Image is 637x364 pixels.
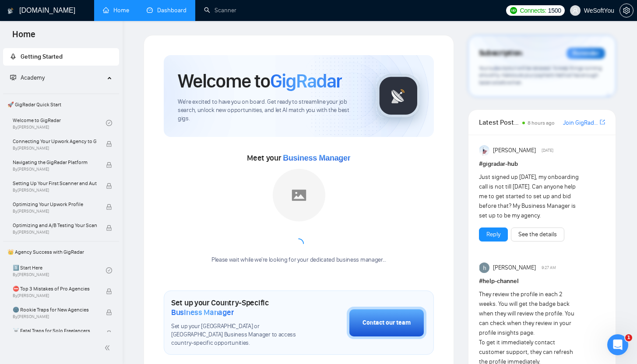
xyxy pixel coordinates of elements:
span: setting [620,7,633,14]
span: lock [106,162,112,168]
div: Contact our team [362,318,411,328]
a: export [600,118,605,126]
span: check-circle [106,120,112,126]
div: Reminder [567,48,605,59]
span: By [PERSON_NAME] [13,230,97,235]
span: user [572,7,578,14]
span: Business Manager [283,154,350,162]
img: placeholder.png [273,169,325,221]
span: Academy [10,74,45,81]
img: haider ali [479,262,490,273]
span: 9:27 AM [542,264,556,272]
button: See the details [511,227,564,241]
span: Connects: [520,6,546,15]
span: [DATE] [542,147,553,154]
span: 1500 [548,6,561,15]
span: GigRadar [270,69,342,93]
span: 8 hours ago [528,120,555,126]
a: Welcome to GigRadarBy[PERSON_NAME] [13,113,106,133]
a: searchScanner [204,7,236,14]
span: lock [106,288,112,294]
span: [PERSON_NAME] [493,146,536,155]
a: setting [619,7,633,14]
span: Latest Posts from the GigRadar Community [479,117,520,128]
span: Getting Started [21,53,63,60]
span: check-circle [106,267,112,273]
span: lock [106,141,112,147]
button: setting [619,3,633,17]
li: Getting Started [3,48,119,66]
span: Connecting Your Upwork Agency to GigRadar [13,137,97,146]
div: Please wait while we're looking for your dedicated business manager... [206,256,391,264]
span: Optimizing and A/B Testing Your Scanner for Better Results [13,221,97,230]
span: Home [5,28,42,46]
span: rocket [10,53,16,59]
h1: Set up your Country-Specific [171,298,303,317]
span: Setting Up Your First Scanner and Auto-Bidder [13,179,97,188]
span: lock [106,330,112,336]
span: By [PERSON_NAME] [13,293,97,298]
span: lock [106,225,112,231]
a: See the details [518,230,557,239]
button: Contact our team [347,307,426,339]
div: Just signed up [DATE], my onboarding call is not till [DATE]. Can anyone help me to get started t... [479,172,580,220]
iframe: Intercom live chat [607,334,628,355]
span: double-left [104,343,113,352]
span: Set up your [GEOGRAPHIC_DATA] or [GEOGRAPHIC_DATA] Business Manager to access country-specific op... [171,322,303,347]
span: fund-projection-screen [10,74,16,80]
span: lock [106,183,112,189]
span: Subscription [479,46,522,61]
span: export [600,119,605,126]
span: 🚀 GigRadar Quick Start [4,96,118,113]
span: By [PERSON_NAME] [13,209,97,214]
img: Anisuzzaman Khan [479,145,490,156]
span: 👑 Agency Success with GigRadar [4,243,118,261]
span: lock [106,309,112,315]
a: 1️⃣ Start HereBy[PERSON_NAME] [13,261,106,280]
span: We're excited to have you on board. Get ready to streamline your job search, unlock new opportuni... [178,98,362,123]
span: Optimizing Your Upwork Profile [13,200,97,209]
h1: # gigradar-hub [479,159,605,169]
h1: Welcome to [178,69,342,93]
span: By [PERSON_NAME] [13,188,97,193]
img: gigradar-logo.png [377,74,420,118]
span: Business Manager [171,308,234,317]
span: loading [293,238,304,249]
h1: # help-channel [479,276,605,286]
a: homeHome [103,7,129,14]
span: Your subscription will be renewed. To keep things running smoothly, make sure your payment method... [479,65,602,86]
button: Reply [479,227,508,241]
span: [PERSON_NAME] [493,263,536,273]
a: dashboardDashboard [147,7,187,14]
span: By [PERSON_NAME] [13,314,97,319]
span: Meet your [247,153,350,163]
span: Navigating the GigRadar Platform [13,158,97,167]
span: Academy [21,74,45,81]
span: ⛔ Top 3 Mistakes of Pro Agencies [13,284,97,293]
span: By [PERSON_NAME] [13,167,97,172]
span: 🌚 Rookie Traps for New Agencies [13,305,97,314]
span: lock [106,204,112,210]
img: upwork-logo.png [510,7,517,14]
a: Join GigRadar Slack Community [563,118,598,128]
img: logo [7,4,14,18]
a: Reply [486,230,500,239]
span: ☠️ Fatal Traps for Solo Freelancers [13,326,97,335]
span: 1 [625,334,632,341]
span: By [PERSON_NAME] [13,146,97,151]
